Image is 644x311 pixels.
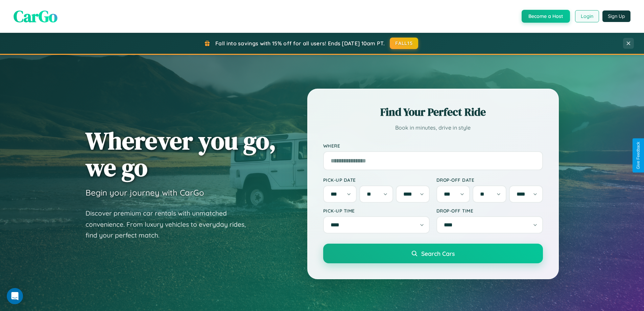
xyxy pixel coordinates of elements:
label: Where [323,143,543,149]
div: Give Feedback [636,142,641,169]
h2: Find Your Perfect Ride [323,105,543,119]
button: Become a Host [522,10,570,23]
p: Discover premium car rentals with unmatched convenience. From luxury vehicles to everyday rides, ... [86,208,255,241]
label: Drop-off Time [436,208,543,214]
span: Search Cars [421,250,455,257]
label: Pick-up Time [323,208,430,214]
label: Pick-up Date [323,177,430,183]
button: FALL15 [390,38,418,49]
span: CarGo [14,5,57,27]
button: Sign Up [602,10,630,22]
span: Fall into savings with 15% off for all users! Ends [DATE] 10am PT. [215,40,385,47]
h1: Wherever you go, we go [86,127,276,181]
button: Search Cars [323,244,543,263]
label: Drop-off Date [436,177,543,183]
p: Book in minutes, drive in style [323,123,543,133]
h3: Begin your journey with CarGo [86,187,204,198]
div: Open Intercom Messenger [7,288,23,304]
button: Login [575,10,599,22]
